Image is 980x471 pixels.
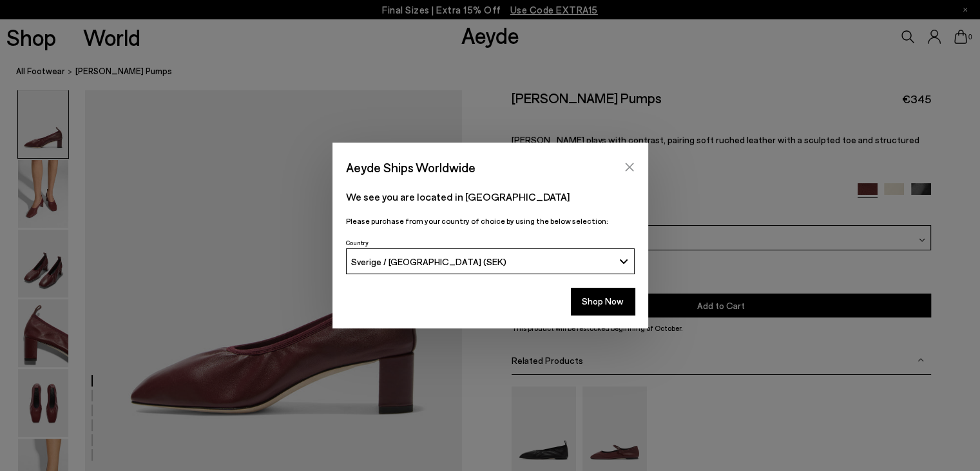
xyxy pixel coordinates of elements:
[346,189,635,205] p: We see you are located in [GEOGRAPHIC_DATA]
[346,215,635,227] p: Please purchase from your country of choice by using the below selection:
[346,239,369,246] span: Country
[346,156,476,179] span: Aeyde Ships Worldwide
[351,256,506,267] span: Sverige / [GEOGRAPHIC_DATA] (SEK)
[571,288,635,315] button: Shop Now
[620,157,639,177] button: Close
